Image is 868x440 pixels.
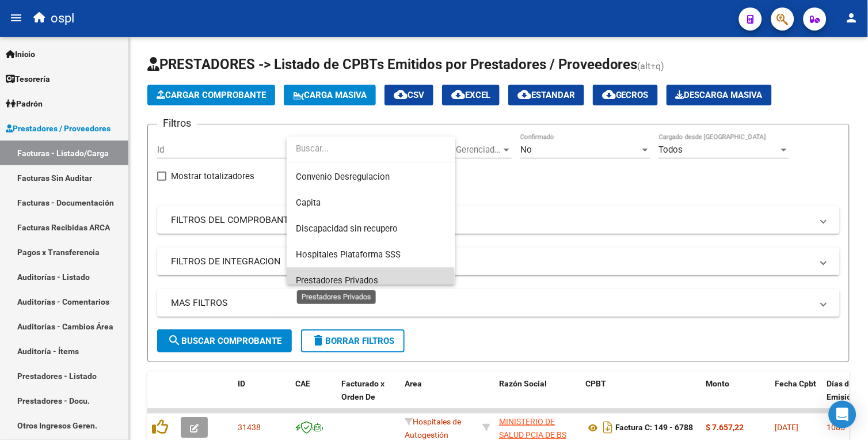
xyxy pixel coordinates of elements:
span: Convenio Desregulacion [296,172,390,182]
span: Discapacidad sin recupero [296,223,398,234]
span: Capita [296,198,321,208]
span: Hospitales Plataforma SSS [296,249,401,260]
div: Open Intercom Messenger [829,401,856,428]
span: Prestadores Privados [296,275,378,286]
